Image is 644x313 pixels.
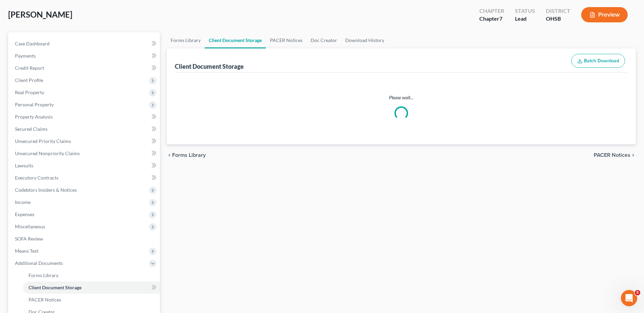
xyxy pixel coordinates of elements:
[167,32,205,48] a: Forms Library
[515,7,535,15] div: Status
[10,172,160,184] a: Executory Contracts
[29,297,61,302] span: PACER Notices
[10,50,160,62] a: Payments
[546,15,570,23] div: OHSB
[15,53,36,59] span: Payments
[15,114,53,120] span: Property Analysis
[15,199,31,205] span: Income
[15,138,71,144] span: Unsecured Priority Claims
[630,152,636,158] i: chevron_right
[635,290,640,295] span: 5
[15,150,80,156] span: Unsecured Nonpriority Claims
[167,152,172,158] i: chevron_left
[23,294,160,306] a: PACER Notices
[23,269,160,281] a: Forms Library
[479,7,504,15] div: Chapter
[23,281,160,294] a: Client Document Storage
[15,236,43,242] span: SOFA Review
[10,123,160,135] a: Secured Claims
[10,38,160,50] a: Case Dashboard
[15,224,45,229] span: Miscellaneous
[29,272,58,278] span: Forms Library
[10,147,160,160] a: Unsecured Nonpriority Claims
[10,62,160,74] a: Credit Report
[15,163,33,168] span: Lawsuits
[621,290,637,306] iframe: Intercom live chat
[266,32,307,48] a: PACER Notices
[8,9,72,19] span: [PERSON_NAME]
[15,248,38,254] span: Means Test
[584,58,619,64] span: Batch Download
[15,260,63,266] span: Additional Documents
[15,77,43,83] span: Client Profile
[479,15,504,23] div: Chapter
[546,7,570,15] div: District
[10,160,160,172] a: Lawsuits
[15,187,77,193] span: Codebtors Insiders & Notices
[15,102,54,107] span: Personal Property
[15,65,44,71] span: Credit Report
[176,94,626,101] p: Please wait...
[10,233,160,245] a: SOFA Review
[341,32,388,48] a: Download History
[499,15,502,22] span: 7
[307,32,341,48] a: Doc Creator
[15,41,50,46] span: Case Dashboard
[10,111,160,123] a: Property Analysis
[15,126,48,132] span: Secured Claims
[29,285,81,290] span: Client Document Storage
[172,152,206,158] span: Forms Library
[15,175,58,181] span: Executory Contracts
[15,89,44,95] span: Real Property
[515,15,535,23] div: Lead
[175,62,244,70] div: Client Document Storage
[594,152,636,158] button: PACER Notices chevron_right
[167,152,206,158] button: chevron_left Forms Library
[10,135,160,147] a: Unsecured Priority Claims
[205,32,266,48] a: Client Document Storage
[571,54,625,68] button: Batch Download
[581,7,628,22] button: Preview
[594,152,630,158] span: PACER Notices
[15,211,34,217] span: Expenses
